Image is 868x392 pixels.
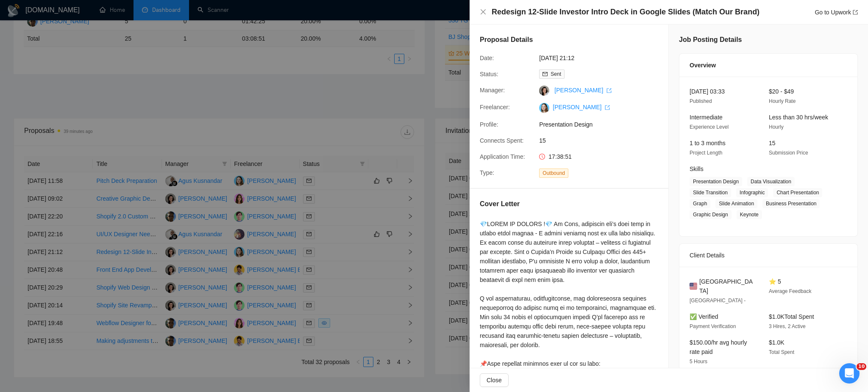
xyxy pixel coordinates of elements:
span: 10 [857,363,866,370]
span: Total Spent [769,349,794,355]
span: Date: [480,55,494,61]
iframe: Intercom live chat [839,363,860,384]
div: Client Details [690,244,847,267]
span: Infographic [736,188,768,197]
span: Profile: [480,121,498,128]
span: Slide Transition [690,188,731,197]
span: 3 Hires, 2 Active [769,323,806,329]
span: Application Time: [480,153,525,160]
span: Hourly Rate [769,98,796,104]
span: Skills [690,166,704,172]
span: Project Length [690,150,722,156]
span: clock-circle [539,154,545,160]
img: 🇺🇸 [690,282,697,291]
span: Experience Level [690,124,729,130]
span: Status: [480,71,498,77]
span: Connects Spent: [480,137,524,144]
span: Presentation Design [690,177,742,186]
span: [GEOGRAPHIC_DATA] - [690,298,746,304]
span: export [853,10,858,15]
span: Submission Price [769,150,808,156]
span: Graph [690,199,710,208]
span: Published [690,98,712,104]
span: 1 to 3 months [690,140,726,146]
h5: Job Posting Details [679,35,742,45]
span: Data Visualization [747,177,795,186]
span: 15 [539,136,666,145]
span: ✅ Verified [690,313,718,320]
span: $1.0K Total Spent [769,313,814,320]
span: 15 [769,140,776,146]
span: Slide Animation [715,199,757,208]
span: Hourly [769,124,784,130]
span: export [606,88,612,93]
h5: Cover Letter [480,199,520,209]
span: Close [487,375,502,385]
h5: Proposal Details [480,35,533,45]
span: Business Presentation [762,199,820,208]
span: Graphic Design [690,210,732,219]
button: Close [480,373,509,387]
span: [DATE] 21:12 [539,53,666,63]
span: export [605,105,610,110]
span: mail [542,72,548,77]
span: Outbound [539,168,568,178]
span: Overview [690,61,716,70]
a: [PERSON_NAME] export [554,87,612,94]
span: 17:38:51 [548,153,572,160]
span: Freelancer: [480,104,510,110]
img: c1wY7m8ZWXnIubX-lpYkQz8QSQ1v5mgv5UQmPpzmho8AMWW-HeRy9TbwhmJc8l-wsG [539,103,549,113]
button: Close [480,8,487,16]
span: close [480,8,487,15]
span: Keynote [737,210,762,219]
span: $150.00/hr avg hourly rate paid [690,339,747,355]
span: Type: [480,169,494,176]
h4: Redesign 12-Slide Investor Intro Deck in Google Slides (Match Our Brand) [492,7,759,17]
span: Payment Verification [690,323,736,329]
span: [GEOGRAPHIC_DATA] [699,277,755,295]
span: Chart Presentation [773,188,822,197]
span: Manager: [480,87,505,94]
span: [DATE] 03:33 [690,88,725,95]
span: Less than 30 hrs/week [769,114,828,121]
a: Go to Upworkexport [815,9,858,16]
span: Average Feedback [769,288,812,294]
span: $1.0K [769,339,785,346]
span: ⭐ 5 [769,278,781,285]
span: Sent [551,71,561,77]
span: $20 - $49 [769,88,794,95]
span: Presentation Design [539,120,666,129]
span: 5 Hours [690,359,707,364]
a: [PERSON_NAME] export [553,104,610,110]
span: Intermediate [690,114,723,121]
